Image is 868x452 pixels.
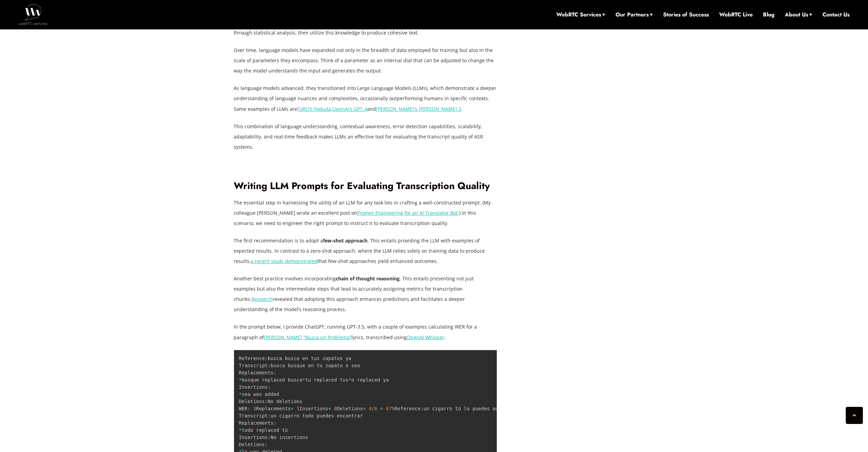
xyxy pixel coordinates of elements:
img: WebRTC.ventures [18,4,48,25]
span: 0 [334,406,337,411]
span: + [291,406,294,411]
span: : [268,384,270,390]
a: Research [251,296,273,302]
a: OpenAI’s GPT-4 [332,106,367,112]
p: Over time, language models have expanded not only in the breadth of data employed for training bu... [234,45,497,76]
span: 67 [386,406,392,411]
strong: few-shot approach [323,237,367,244]
strong: chain of thought reasoning [336,275,400,282]
p: Another best practice involves incorporating . This entails presenting not just examples but also... [234,274,497,315]
span: : [420,406,423,411]
span: : [273,370,276,375]
span: = [380,406,383,411]
span: / [372,406,374,411]
a: OpenAI Whisper [407,334,444,341]
a: Stories of Success [663,11,709,18]
p: In the prompt below, I provide ChatGPT, running GPT-3.5, with a couple of examples calculating WE... [234,322,497,342]
p: This combination of language understanding, contextual awareness, error detection capabilities, s... [234,121,497,152]
span: : [273,420,276,426]
span: 4 [368,406,371,411]
span: : [265,356,268,361]
span: 3 [253,406,256,411]
a: [PERSON_NAME] “Busca un Problema” [264,334,351,341]
span: : [265,399,268,404]
h2: Writing LLM Prompts for Evaluating Transcription Quality [234,180,497,192]
a: a recent study demonstrated [251,258,318,264]
p: The first recommendation is to adopt a . This entails providing the LLM with examples of expected... [234,236,497,266]
a: [URL]’s Nebula [297,106,331,112]
span: % [392,406,394,411]
span: : [268,413,270,418]
a: Prompt Engineering for an AI Translator Bot [357,210,458,216]
span: + [328,406,331,411]
span: : [247,406,250,411]
span: : [265,442,268,447]
span: : [268,435,270,440]
a: About Us [785,11,812,18]
a: WebRTC Services [556,11,605,18]
a: WebRTC Live [719,11,753,18]
span: 6 [374,406,377,411]
span: = [363,406,366,411]
span: : [268,363,270,368]
p: As language models advanced, they transitioned into Large Language Models (LLMs), which demonstra... [234,83,497,114]
a: Our Partners [616,11,653,18]
a: [PERSON_NAME]’s [PERSON_NAME] 3 [376,106,461,112]
a: Blog [763,11,775,18]
p: The essential step in harnessing the utility of an LLM for any task lies in crafting a well-const... [234,198,497,228]
a: Contact Us [822,11,850,18]
span: 1 [297,406,299,411]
